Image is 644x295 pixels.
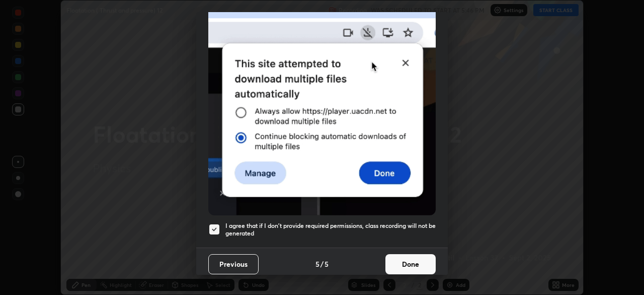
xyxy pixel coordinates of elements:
h5: I agree that if I don't provide required permissions, class recording will not be generated [225,222,436,238]
h4: 5 [325,259,329,269]
h4: / [320,259,324,269]
button: Done [385,254,436,274]
h4: 5 [315,259,319,269]
button: Previous [208,254,259,274]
